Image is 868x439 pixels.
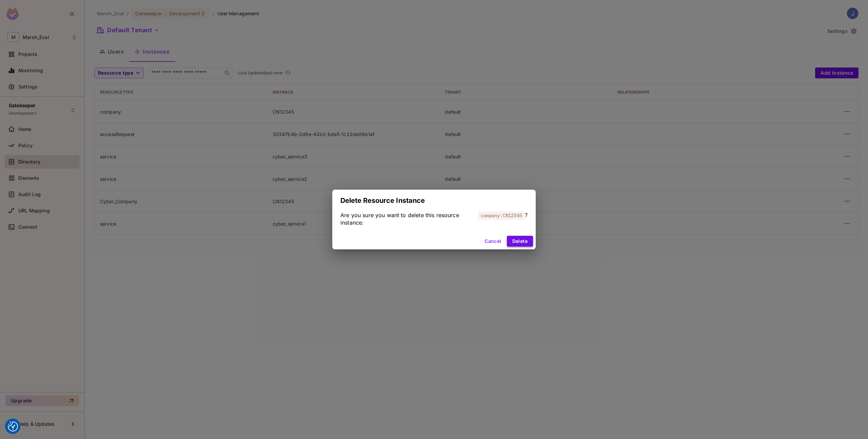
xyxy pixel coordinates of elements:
[8,421,18,432] img: Revisit consent button
[478,211,525,220] span: company:CN12345
[482,236,504,247] button: Cancel
[340,211,528,226] div: Are you sure you want to delete this resource instance: ?
[332,190,536,211] h2: Delete Resource Instance
[507,236,533,247] button: Delete
[8,421,18,432] button: Consent Preferences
